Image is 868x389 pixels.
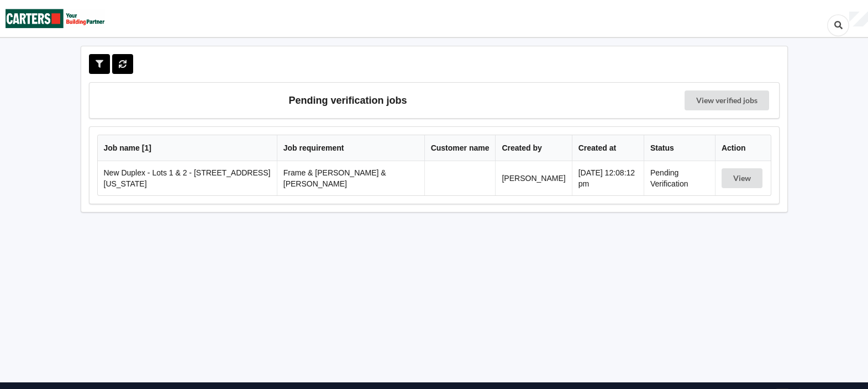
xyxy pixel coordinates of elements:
th: Job requirement [277,135,424,161]
a: View [722,174,765,183]
td: Pending Verification [644,161,715,195]
th: Job name [ 1 ] [98,135,277,161]
button: View [722,168,762,188]
h3: Pending verification jobs [97,90,599,110]
td: [PERSON_NAME] [495,161,571,195]
th: Created at [572,135,644,161]
th: Action [715,135,771,161]
th: Customer name [424,135,496,161]
td: New Duplex - Lots 1 & 2 - [STREET_ADDRESS][US_STATE] [98,161,277,195]
th: Created by [495,135,571,161]
th: Status [644,135,715,161]
td: [DATE] 12:08:12 pm [572,161,644,195]
div: User Profile [849,12,868,27]
img: Carters [6,1,105,36]
a: View verified jobs [685,90,769,110]
td: Frame & [PERSON_NAME] & [PERSON_NAME] [277,161,424,195]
